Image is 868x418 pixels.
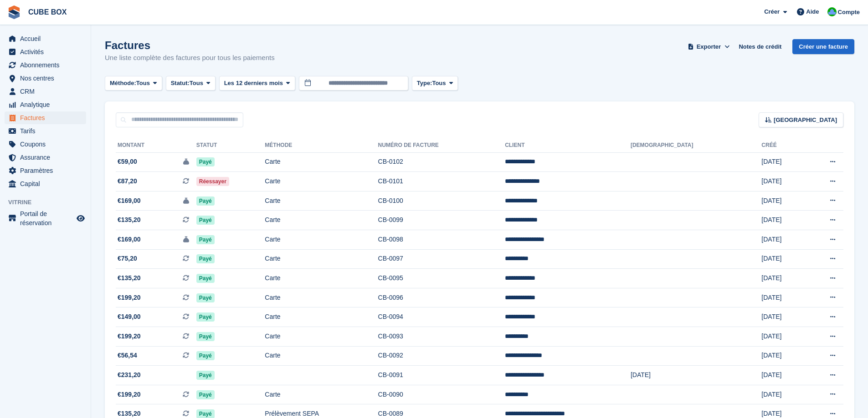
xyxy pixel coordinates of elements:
[196,196,215,206] span: Payé
[171,79,190,88] span: Statut:
[219,76,295,91] button: Les 12 derniers mois
[25,5,70,20] a: CUBE BOX
[761,191,803,211] td: [DATE]
[8,198,91,207] span: Vitrine
[761,138,803,153] th: Créé
[196,332,215,341] span: Payé
[378,211,505,230] td: CB-0099
[764,7,780,16] span: Créer
[5,98,86,111] a: menu
[5,209,86,227] a: menu
[5,151,86,164] a: menu
[378,152,505,172] td: CB-0102
[196,177,229,186] span: Réessayer
[196,371,215,380] span: Payé
[136,79,150,88] span: Tous
[761,307,803,327] td: [DATE]
[118,235,141,244] span: €169,00
[118,312,141,322] span: €149,00
[378,138,505,153] th: Numéro de facture
[761,366,803,385] td: [DATE]
[20,111,75,124] span: Factures
[166,76,216,91] button: Statut: Tous
[417,79,432,88] span: Type:
[196,157,215,166] span: Payé
[827,7,837,16] img: Cube Box
[196,138,265,153] th: Statut
[378,230,505,250] td: CB-0098
[631,366,761,385] td: [DATE]
[105,39,275,51] h1: Factures
[378,191,505,211] td: CB-0100
[265,269,378,288] td: Carte
[378,288,505,307] td: CB-0096
[5,125,86,137] a: menu
[20,72,75,85] span: Nos centres
[118,370,141,380] span: €231,20
[792,39,854,54] a: Créer une facture
[118,351,137,360] span: €56,54
[118,157,137,166] span: €59,00
[265,138,378,153] th: Méthode
[265,230,378,250] td: Carte
[224,79,283,88] span: Les 12 derniers mois
[761,385,803,404] td: [DATE]
[761,327,803,347] td: [DATE]
[505,138,631,153] th: Client
[118,293,141,302] span: €199,20
[265,327,378,347] td: Carte
[196,216,215,225] span: Payé
[432,79,446,88] span: Tous
[378,385,505,404] td: CB-0090
[5,138,86,151] a: menu
[265,346,378,366] td: Carte
[378,269,505,288] td: CB-0095
[265,249,378,269] td: Carte
[118,390,141,399] span: €199,20
[196,293,215,302] span: Payé
[378,366,505,385] td: CB-0091
[761,230,803,250] td: [DATE]
[697,42,721,51] span: Exporter
[5,59,86,71] a: menu
[20,125,75,137] span: Tarifs
[196,390,215,399] span: Payé
[20,209,75,227] span: Portail de réservation
[20,85,75,98] span: CRM
[761,288,803,307] td: [DATE]
[110,79,136,88] span: Méthode:
[7,5,21,19] img: stora-icon-8386f47178a22dfd0bd8f6a31ec36ba5ce8667c1dd55bd0f319d3a0aa187defe.svg
[5,164,86,177] a: menu
[118,254,137,263] span: €75,20
[761,172,803,191] td: [DATE]
[20,59,75,71] span: Abonnements
[5,177,86,190] a: menu
[378,327,505,347] td: CB-0093
[20,138,75,151] span: Coupons
[761,346,803,366] td: [DATE]
[761,152,803,172] td: [DATE]
[105,76,162,91] button: Méthode: Tous
[118,196,141,206] span: €169,00
[20,32,75,45] span: Accueil
[838,8,860,17] span: Compte
[761,211,803,230] td: [DATE]
[5,32,86,45] a: menu
[378,307,505,327] td: CB-0094
[20,151,75,164] span: Assurance
[265,191,378,211] td: Carte
[265,172,378,191] td: Carte
[265,288,378,307] td: Carte
[686,39,731,54] button: Exporter
[196,351,215,360] span: Payé
[5,72,86,85] a: menu
[196,312,215,322] span: Payé
[118,332,141,341] span: €199,20
[265,385,378,404] td: Carte
[806,7,819,16] span: Aide
[105,53,275,63] p: Une liste complète des factures pour tous les paiements
[20,98,75,111] span: Analytique
[116,138,196,153] th: Montant
[20,45,75,58] span: Activités
[118,215,141,225] span: €135,20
